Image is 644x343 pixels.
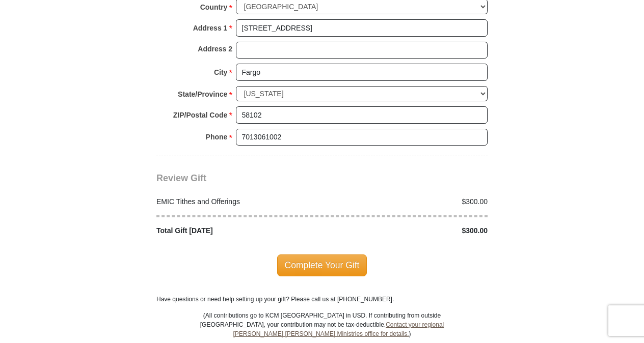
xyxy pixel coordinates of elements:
span: Review Gift [156,173,206,183]
a: Contact your regional [PERSON_NAME] [PERSON_NAME] Ministries office for details. [233,321,444,337]
div: Total Gift [DATE] [151,225,323,236]
strong: State/Province [178,87,227,101]
div: EMIC Tithes and Offerings [151,196,323,207]
span: Complete Your Gift [277,254,367,276]
strong: Address 2 [198,42,232,56]
strong: City [214,65,227,79]
strong: ZIP/Postal Code [173,108,228,122]
p: Have questions or need help setting up your gift? Please call us at [PHONE_NUMBER]. [156,295,488,304]
div: $300.00 [322,196,493,207]
div: $300.00 [322,225,493,236]
strong: Address 1 [193,21,228,35]
strong: Phone [206,130,228,144]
